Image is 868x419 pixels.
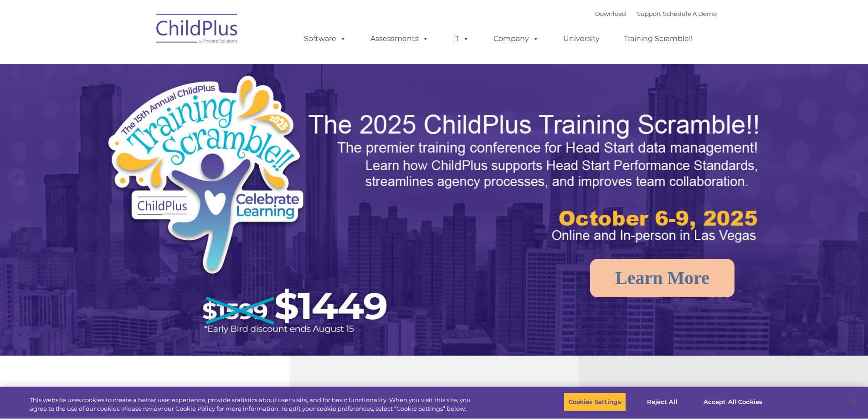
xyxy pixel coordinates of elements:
[554,30,609,48] a: University
[595,10,717,17] font: |
[843,392,863,412] button: Close
[637,10,661,17] a: Support
[295,30,355,48] a: Software
[484,30,548,48] a: Company
[152,7,243,53] img: ChildPlus by Procare Solutions
[590,259,734,297] a: Learn More
[699,393,767,412] button: Accept All Cookies
[444,30,478,48] a: IT
[361,30,438,48] a: Assessments
[564,393,626,412] button: Cookies Settings
[30,396,478,414] div: This website uses cookies to create a better user experience, provide statistics about user visit...
[595,10,626,17] a: Download
[663,10,717,17] a: Schedule A Demo
[127,98,165,104] span: Phone number
[634,393,691,412] button: Reject All
[127,60,154,67] span: Last name
[615,30,702,48] a: Training Scramble!!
